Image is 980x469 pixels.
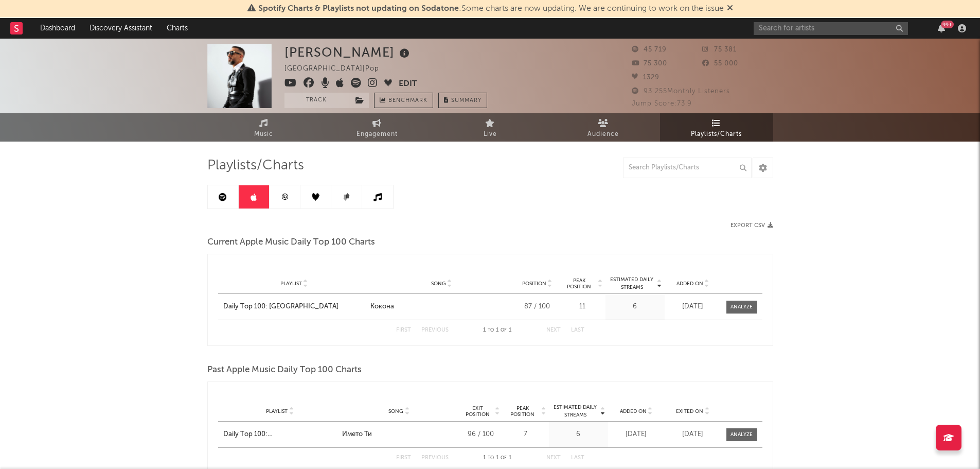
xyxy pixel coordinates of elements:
a: Името Ти [342,429,456,440]
button: Last [571,455,584,461]
span: Peak Position [505,405,540,418]
span: to [488,328,494,333]
span: Current Apple Music Daily Top 100 Charts [207,236,375,249]
span: Exit Position [461,405,494,418]
span: Peak Position [562,277,597,290]
button: Next [546,327,561,333]
span: Benchmark [388,95,427,107]
div: [PERSON_NAME] [284,44,412,61]
span: Dismiss [727,5,733,13]
div: [DATE] [667,302,719,312]
span: Playlist [280,281,302,287]
div: 7 [505,429,546,440]
span: 1329 [632,74,660,81]
div: [DATE] [611,429,662,440]
span: Estimated Daily Streams [608,276,656,291]
input: Search for artists [754,22,908,35]
span: Playlists/Charts [207,160,304,172]
div: [DATE] [667,429,719,440]
a: Audience [547,113,660,142]
a: Music [207,113,320,142]
span: Engagement [357,128,398,141]
a: Charts [159,18,195,39]
button: First [396,455,411,461]
span: to [488,456,494,460]
span: 45 719 [632,46,667,53]
span: Added On [620,408,647,414]
span: 55 000 [702,60,738,67]
button: Edit [399,78,417,91]
span: Song [388,408,403,414]
span: Added On [676,281,703,287]
span: Playlist [266,408,288,414]
a: Dashboard [33,18,82,39]
button: Previous [421,327,449,333]
button: Export CSV [730,222,773,229]
a: Benchmark [374,93,433,108]
a: Live [434,113,547,142]
div: [GEOGRAPHIC_DATA] | Pop [284,63,391,75]
button: Summary [438,93,487,108]
button: Next [546,455,561,461]
span: Position [522,281,546,287]
span: 75 381 [702,46,737,53]
div: 6 [608,302,662,312]
div: 1 1 1 [469,452,526,464]
span: Jump Score: 73.9 [632,100,692,107]
span: 93 255 Monthly Listeners [632,88,730,95]
button: Last [571,327,584,333]
a: Engagement [320,113,434,142]
a: Playlists/Charts [660,113,773,142]
div: 99 + [941,21,954,28]
span: Spotify Charts & Playlists not updating on Sodatone [258,5,459,13]
span: Playlists/Charts [691,128,742,141]
button: 99+ [938,24,945,32]
span: Song [431,281,446,287]
a: Кокона [370,302,513,312]
input: Search Playlists/Charts [623,158,752,178]
div: 87 / 100 [518,302,557,312]
button: First [396,327,411,333]
div: 96 / 100 [461,429,500,440]
span: of [501,328,507,333]
a: Daily Top 100: [GEOGRAPHIC_DATA] [223,429,337,440]
span: Exited On [676,408,703,414]
span: Music [254,128,273,141]
span: Summary [451,98,482,103]
a: Discovery Assistant [82,18,159,39]
span: Estimated Daily Streams [551,404,599,419]
div: 6 [551,429,605,440]
span: 75 300 [632,60,667,67]
div: 11 [562,302,603,312]
span: Past Apple Music Daily Top 100 Charts [207,364,362,376]
button: Track [284,93,349,108]
button: Previous [421,455,449,461]
a: Daily Top 100: [GEOGRAPHIC_DATA] [223,302,366,312]
span: of [501,456,507,460]
span: Audience [587,128,619,141]
div: 1 1 1 [469,324,526,337]
span: Live [484,128,497,141]
span: : Some charts are now updating. We are continuing to work on the issue [258,5,724,13]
